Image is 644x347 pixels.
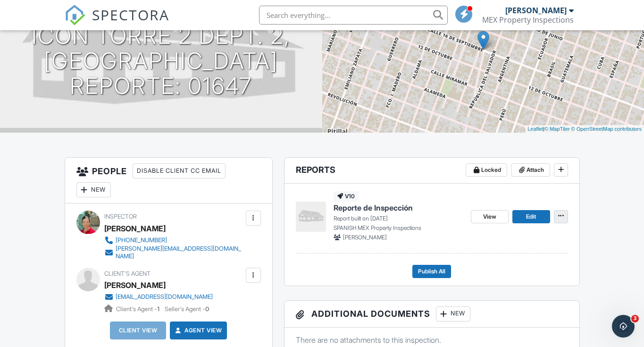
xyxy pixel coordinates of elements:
[116,245,243,260] div: [PERSON_NAME][EMAIL_ADDRESS][DOMAIN_NAME]
[436,306,470,322] div: New
[92,5,169,25] span: SPECTORA
[65,5,85,25] img: The Best Home Inspection Software - Spectora
[104,245,243,260] a: [PERSON_NAME][EMAIL_ADDRESS][DOMAIN_NAME]
[525,125,644,133] div: |
[165,305,209,313] span: Seller's Agent -
[15,24,307,98] h1: ICON Torre 2 Dept. 2, [GEOGRAPHIC_DATA] Reporte: 01647
[104,292,213,302] a: [EMAIL_ADDRESS][DOMAIN_NAME]
[116,237,167,244] div: [PHONE_NUMBER]
[104,221,166,236] div: [PERSON_NAME]
[544,126,570,132] a: © MapTiler
[116,305,161,313] span: Client's Agent -
[612,315,635,338] iframe: Intercom live chat
[133,163,226,178] div: Disable Client CC Email
[259,6,448,25] input: Search everything...
[104,213,137,220] span: Inspector
[205,305,209,313] strong: 0
[631,315,639,322] span: 3
[173,326,222,335] a: Agent View
[116,293,213,301] div: [EMAIL_ADDRESS][DOMAIN_NAME]
[104,236,243,245] a: [PHONE_NUMBER]
[104,270,151,277] span: Client's Agent
[482,15,574,25] div: MEX Property Inspections
[65,158,272,203] h3: People
[571,126,642,132] a: © OpenStreetMap contributors
[527,126,543,132] a: Leaflet
[296,335,568,345] p: There are no attachments to this inspection.
[505,6,567,15] div: [PERSON_NAME]
[65,13,169,33] a: SPECTORA
[76,182,111,197] div: New
[157,305,159,313] strong: 1
[284,301,579,328] h3: Additional Documents
[104,278,166,292] a: [PERSON_NAME]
